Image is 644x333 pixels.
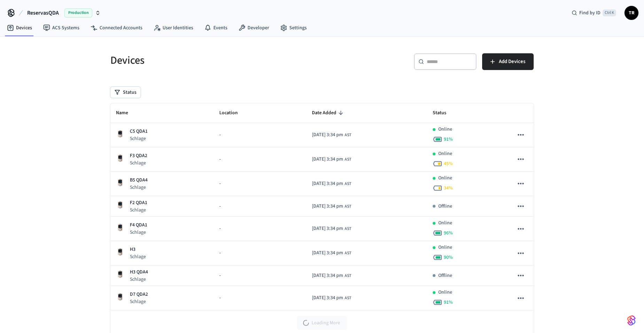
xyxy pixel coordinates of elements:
[603,9,616,16] span: Ctrl K
[312,294,343,302] span: [DATE] 3:34 pm
[148,22,199,34] a: User Identities
[312,272,343,279] span: [DATE] 3:34 pm
[219,108,247,118] span: Location
[85,22,148,34] a: Connected Accounts
[444,185,453,192] span: 34 %
[130,199,147,207] p: F2 QDA1
[312,180,351,187] div: America/Santo_Domingo
[433,108,455,118] span: Status
[116,270,124,278] img: Schlage Sense Smart Deadbolt with Camelot Trim, Front
[579,9,600,16] span: Find by ID
[219,225,221,232] span: -
[116,201,124,209] img: Schlage Sense Smart Deadbolt with Camelot Trim, Front
[116,293,124,301] img: Schlage Sense Smart Deadbolt with Camelot Trim, Front
[438,289,452,296] p: Online
[219,249,221,257] span: -
[345,132,351,138] span: AST
[275,22,312,34] a: Settings
[130,269,148,276] p: H3 QDA4
[444,230,453,237] span: 96 %
[345,181,351,187] span: AST
[116,154,124,162] img: Schlage Sense Smart Deadbolt with Camelot Trim, Front
[219,272,221,279] span: -
[130,222,147,229] p: F4 QDA1
[312,294,351,302] div: America/Santo_Domingo
[312,131,351,139] div: America/Santo_Domingo
[219,156,221,163] span: -
[345,295,351,301] span: AST
[625,6,638,20] button: TR
[438,272,452,279] p: Offline
[130,160,147,166] p: Schlage
[219,294,221,302] span: -
[199,22,233,34] a: Events
[345,203,351,210] span: AST
[130,135,148,142] p: Schlage
[438,175,452,182] p: Online
[345,226,351,232] span: AST
[444,299,453,306] span: 91 %
[110,53,318,68] h5: Devices
[233,22,275,34] a: Developer
[499,57,525,66] span: Add Devices
[312,180,343,187] span: [DATE] 3:34 pm
[625,7,638,19] span: TR
[312,225,351,232] div: America/Santo_Domingo
[130,184,148,191] p: Schlage
[219,203,221,210] span: -
[312,156,351,163] div: America/Santo_Domingo
[627,315,636,326] img: SeamLogoGradient.69752ec5.svg
[27,9,59,17] span: ReservasQDA
[438,244,452,251] p: Online
[345,273,351,279] span: AST
[345,156,351,163] span: AST
[312,249,343,257] span: [DATE] 3:34 pm
[482,53,534,70] button: Add Devices
[312,225,343,232] span: [DATE] 3:34 pm
[1,22,38,34] a: Devices
[438,126,452,133] p: Online
[438,203,452,210] p: Offline
[438,219,452,227] p: Online
[130,246,146,253] p: H3
[110,103,534,310] table: sticky table
[64,8,92,17] span: Production
[130,276,148,283] p: Schlage
[219,180,221,187] span: -
[312,203,351,210] div: America/Santo_Domingo
[38,22,85,34] a: ACS Systems
[566,7,622,19] div: Find by IDCtrl K
[219,131,221,139] span: -
[130,207,147,214] p: Schlage
[110,87,141,98] button: Status
[312,108,345,118] span: Date Added
[130,152,147,160] p: F3 QDA2
[438,150,452,157] p: Online
[312,156,343,163] span: [DATE] 3:34 pm
[130,177,148,184] p: B5 QDA4
[116,248,124,256] img: Schlage Sense Smart Deadbolt with Camelot Trim, Front
[130,128,148,135] p: C5 QDA1
[130,291,148,298] p: D7 QDA2
[312,203,343,210] span: [DATE] 3:34 pm
[312,249,351,257] div: America/Santo_Domingo
[116,108,137,118] span: Name
[116,178,124,187] img: Schlage Sense Smart Deadbolt with Camelot Trim, Front
[444,160,453,167] span: 45 %
[116,223,124,232] img: Schlage Sense Smart Deadbolt with Camelot Trim, Front
[345,250,351,256] span: AST
[130,229,147,236] p: Schlage
[116,130,124,138] img: Schlage Sense Smart Deadbolt with Camelot Trim, Front
[444,254,453,261] span: 90 %
[130,298,148,305] p: Schlage
[312,272,351,279] div: America/Santo_Domingo
[312,131,343,139] span: [DATE] 3:34 pm
[444,136,453,143] span: 91 %
[130,253,146,260] p: Schlage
